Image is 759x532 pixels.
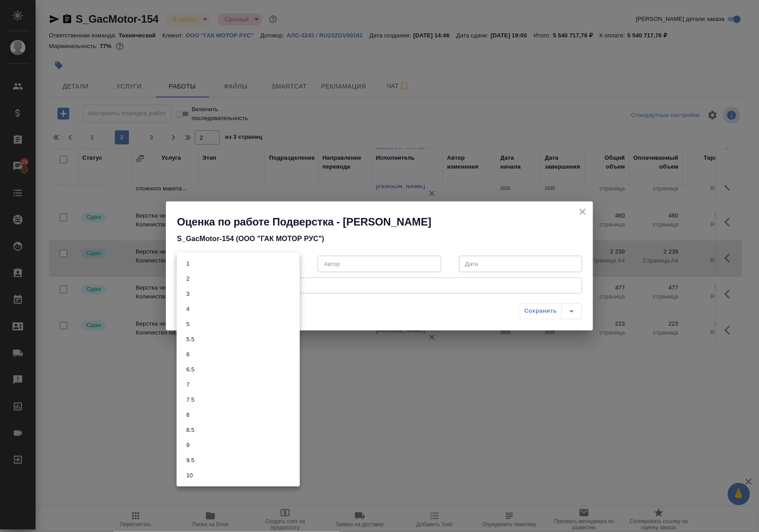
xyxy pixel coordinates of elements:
button: 8 [184,410,192,420]
button: 6 [184,350,192,359]
button: 6.5 [184,365,197,375]
button: 10 [184,471,195,480]
button: 4 [184,304,192,314]
button: 3 [184,289,192,299]
button: 9.5 [184,455,197,465]
button: 2 [184,274,192,284]
button: 1 [184,259,192,269]
button: 5 [184,319,192,329]
button: 7.5 [184,395,197,405]
button: 7 [184,380,192,390]
button: 5.5 [184,335,197,344]
button: 8.5 [184,425,197,435]
button: 9 [184,440,192,450]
